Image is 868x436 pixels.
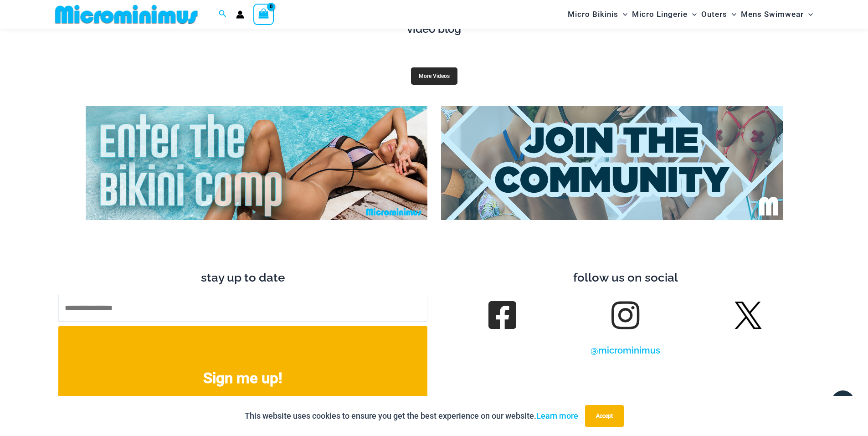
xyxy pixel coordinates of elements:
[441,270,810,286] h3: follow us on social
[536,411,578,421] a: Learn more
[701,3,727,26] span: Outers
[739,3,815,26] a: Mens SwimwearMenu ToggleMenu Toggle
[568,3,618,26] span: Micro Bikinis
[51,4,201,25] img: MM SHOP LOGO FLAT
[58,326,427,430] button: Sign me up!
[565,3,630,26] a: Micro BikinisMenu ToggleMenu Toggle
[612,303,638,328] a: Follow us on Instagram
[804,3,813,26] span: Menu Toggle
[86,106,427,220] img: Enter Bikini Comp
[630,3,699,26] a: Micro LingerieMenu ToggleMenu Toggle
[618,3,627,26] span: Menu Toggle
[441,106,783,220] img: Join Community 2
[741,3,804,26] span: Mens Swimwear
[734,302,762,329] img: Twitter X Logo 42562
[591,345,660,356] a: @microminimus
[58,270,427,286] h3: stay up to date
[58,23,810,36] h4: video blog
[253,4,274,25] a: View Shopping Cart, empty
[632,3,688,26] span: Micro Lingerie
[564,1,817,27] nav: Site Navigation
[727,3,736,26] span: Menu Toggle
[236,10,244,19] a: Account icon link
[585,405,624,427] button: Accept
[688,3,697,26] span: Menu Toggle
[219,9,227,20] a: Search icon link
[489,303,515,328] a: follow us on Facebook
[699,3,739,26] a: OutersMenu ToggleMenu Toggle
[245,409,578,423] p: This website uses cookies to ensure you get the best experience on our website.
[411,67,457,85] a: More Videos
